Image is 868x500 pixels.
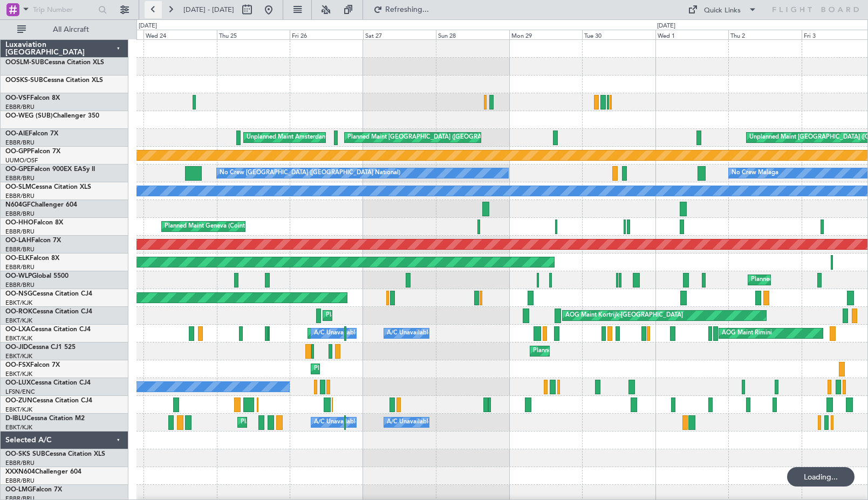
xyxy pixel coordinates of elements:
[5,156,38,165] a: UUMO/OSF
[5,326,91,333] a: OO-LXACessna Citation CJ4
[5,344,76,351] a: OO-JIDCessna CJ1 525
[5,487,32,493] span: OO-LMG
[5,309,32,315] span: OO-ROK
[290,30,363,39] div: Fri 26
[5,131,29,137] span: OO-AIE
[5,228,35,236] a: EBBR/BRU
[751,272,829,288] div: Planned Maint Milan (Linate)
[732,165,778,181] div: No Crew Malaga
[220,165,400,181] div: No Crew [GEOGRAPHIC_DATA] ([GEOGRAPHIC_DATA] National)
[722,325,772,341] div: AOG Maint Rimini
[5,487,62,493] a: OO-LMGFalcon 7X
[5,451,45,457] span: OO-SKS SUB
[5,103,35,111] a: EBBR/BRU
[28,26,114,33] span: All Aircraft
[5,245,35,254] a: EBBR/BRU
[326,307,452,324] div: Planned Maint Kortrijk-[GEOGRAPHIC_DATA]
[5,423,32,431] a: EBKT/KJK
[5,380,31,386] span: OO-LUX
[5,95,30,101] span: OO-VSF
[682,1,762,18] button: Quick Links
[582,30,655,39] div: Tue 30
[5,388,35,396] a: LFSN/ENC
[5,415,26,422] span: D-IBLU
[5,299,32,307] a: EBKT/KJK
[5,317,32,325] a: EBKT/KJK
[5,477,35,485] a: EBBR/BRU
[139,22,157,31] div: [DATE]
[5,237,61,244] a: OO-LAHFalcon 7X
[217,30,290,39] div: Thu 25
[5,59,44,66] span: OOSLM-SUB
[347,129,517,146] div: Planned Maint [GEOGRAPHIC_DATA] ([GEOGRAPHIC_DATA])
[5,362,30,368] span: OO-FSX
[657,22,675,31] div: [DATE]
[5,139,35,147] a: EBBR/BRU
[5,184,31,190] span: OO-SLM
[655,30,729,39] div: Wed 1
[5,77,103,84] a: OOSKS-SUBCessna Citation XLS
[5,148,60,155] a: OO-GPPFalcon 7X
[5,202,31,208] span: N604GF
[5,281,35,289] a: EBBR/BRU
[5,273,69,279] a: OO-WLPGlobal 5500
[241,414,361,430] div: Planned Maint Nice ([GEOGRAPHIC_DATA])
[387,325,432,341] div: A/C Unavailable
[5,174,35,182] a: EBBR/BRU
[5,59,104,66] a: OOSLM-SUBCessna Citation XLS
[5,344,28,351] span: OO-JID
[704,5,741,16] div: Quick Links
[5,220,63,226] a: OO-HHOFalcon 8X
[363,30,436,39] div: Sat 27
[5,184,91,190] a: OO-SLMCessna Citation XLS
[5,148,31,155] span: OO-GPP
[5,113,99,119] a: OO-WEG (SUB)Challenger 350
[5,370,32,378] a: EBKT/KJK
[5,291,92,297] a: OO-NSGCessna Citation CJ4
[5,398,92,404] a: OO-ZUNCessna Citation CJ4
[5,309,92,315] a: OO-ROKCessna Citation CJ4
[5,255,59,262] a: OO-ELKFalcon 8X
[5,362,60,368] a: OO-FSXFalcon 7X
[33,2,95,18] input: Trip Number
[314,361,440,377] div: Planned Maint Kortrijk-[GEOGRAPHIC_DATA]
[5,210,35,218] a: EBBR/BRU
[787,467,855,487] div: Loading...
[5,263,35,271] a: EBBR/BRU
[368,1,433,18] button: Refreshing...
[5,326,31,333] span: OO-LXA
[436,30,509,39] div: Sun 28
[5,469,35,475] span: XXXN604
[5,77,43,84] span: OOSKS-SUB
[5,113,53,119] span: OO-WEG (SUB)
[565,307,683,324] div: AOG Maint Kortrijk-[GEOGRAPHIC_DATA]
[387,414,559,430] div: A/C Unavailable [GEOGRAPHIC_DATA]-[GEOGRAPHIC_DATA]
[5,291,32,297] span: OO-NSG
[5,451,105,457] a: OO-SKS SUBCessna Citation XLS
[12,21,117,38] button: All Aircraft
[5,237,31,244] span: OO-LAH
[5,220,33,226] span: OO-HHO
[5,415,85,422] a: D-IBLUCessna Citation M2
[5,202,77,208] a: N604GFChallenger 604
[5,95,60,101] a: OO-VSFFalcon 8X
[5,469,81,475] a: XXXN604Challenger 604
[5,192,35,200] a: EBBR/BRU
[5,380,91,386] a: OO-LUXCessna Citation CJ4
[385,6,430,13] span: Refreshing...
[5,166,31,173] span: OO-GPE
[165,218,254,235] div: Planned Maint Geneva (Cointrin)
[183,5,234,15] span: [DATE] - [DATE]
[5,352,32,360] a: EBKT/KJK
[533,343,659,359] div: Planned Maint Kortrijk-[GEOGRAPHIC_DATA]
[5,459,35,467] a: EBBR/BRU
[728,30,802,39] div: Thu 2
[314,414,515,430] div: A/C Unavailable [GEOGRAPHIC_DATA] ([GEOGRAPHIC_DATA] National)
[5,406,32,414] a: EBKT/KJK
[5,334,32,343] a: EBKT/KJK
[314,325,515,341] div: A/C Unavailable [GEOGRAPHIC_DATA] ([GEOGRAPHIC_DATA] National)
[247,129,356,146] div: Unplanned Maint Amsterdam (Schiphol)
[5,398,32,404] span: OO-ZUN
[5,273,32,279] span: OO-WLP
[509,30,583,39] div: Mon 29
